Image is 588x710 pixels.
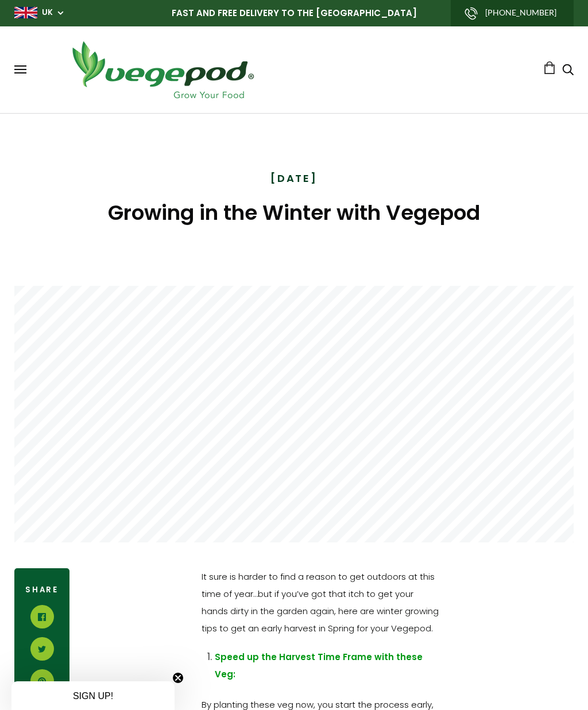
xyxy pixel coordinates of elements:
button: Close teaser [172,672,184,684]
h1: Growing in the Winter with Vegepod [14,197,574,228]
span: It sure is harder to find a reason to get outdoors at this time of year…but if you’ve got that it... [202,571,439,634]
img: gb_large.png [14,7,37,18]
a: Search [562,65,574,77]
img: Vegepod [62,38,263,102]
span: Share [25,584,59,595]
a: UK [42,7,53,18]
strong: Speed up the Harvest Time Frame with these Veg: [215,651,423,680]
div: SIGN UP!Close teaser [11,681,175,710]
time: [DATE] [270,170,318,186]
span: SIGN UP! [73,691,113,701]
